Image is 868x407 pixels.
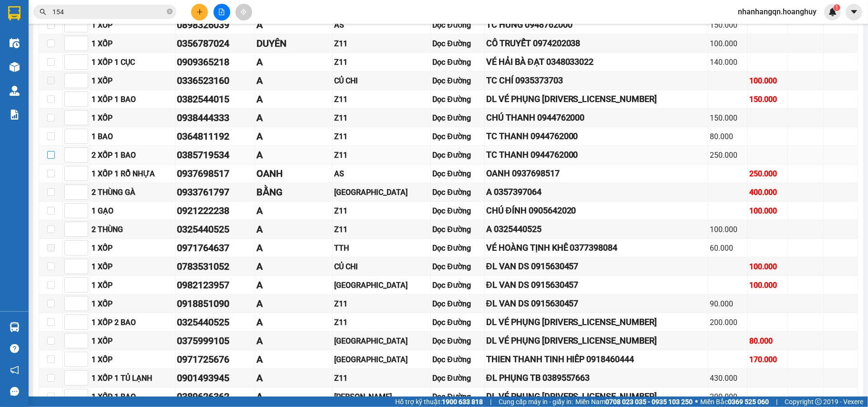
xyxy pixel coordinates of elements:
[431,239,484,257] td: Dọc Đường
[175,71,255,90] td: 0336523160
[432,149,482,161] div: Dọc Đường
[256,241,331,255] div: A
[431,295,484,313] td: Dọc Đường
[486,148,706,162] div: TC THANH 0944762000
[432,75,482,87] div: Dọc Đường
[177,166,253,181] div: 0937698517
[10,344,19,353] span: question-circle
[486,185,706,199] div: A 0357397064
[431,109,484,127] td: Dọc Đường
[710,242,746,254] div: 60.000
[486,18,706,31] div: TC HÙNG 0948762000
[255,313,333,332] td: A
[175,313,255,332] td: 0325440525
[334,93,429,105] div: Z11
[256,278,331,293] div: A
[177,36,253,51] div: 0356787024
[177,92,253,107] div: 0382544015
[255,34,333,53] td: DUYÊN
[486,74,706,87] div: TC CHÍ 0935373703
[10,387,19,396] span: message
[432,261,482,273] div: Dọc Đường
[431,350,484,369] td: Dọc Đường
[728,398,769,406] strong: 0369 525 060
[431,332,484,350] td: Dọc Đường
[776,397,777,407] span: |
[255,164,333,183] td: OANH
[431,164,484,183] td: Dọc Đường
[175,257,255,276] td: 0783531052
[255,90,333,109] td: A
[431,202,484,220] td: Dọc Đường
[334,261,429,273] div: CỦ CHI
[334,168,429,180] div: AS
[175,202,255,220] td: 0921222238
[256,166,331,181] div: OANH
[486,371,706,385] div: ĐL PHỤNG TB 0389557663
[490,397,491,407] span: |
[710,56,746,68] div: 140.000
[749,205,786,217] div: 100.000
[486,111,706,124] div: CHÚ THANH 0944762000
[167,9,173,14] span: close-circle
[486,55,706,69] div: VÉ HẢI BÀ ĐẠT 0348033022
[255,183,333,202] td: BẰNG
[256,92,331,107] div: A
[255,295,333,313] td: A
[177,278,253,293] div: 0982123957
[710,298,746,310] div: 90.000
[334,354,429,366] div: [GEOGRAPHIC_DATA]
[177,334,253,348] div: 0375999105
[177,389,253,404] div: 0389626362
[92,205,174,217] div: 1 GẠO
[432,205,482,217] div: Dọc Đường
[431,369,484,387] td: Dọc Đường
[432,335,482,347] div: Dọc Đường
[334,224,429,235] div: Z11
[255,146,333,164] td: A
[432,38,482,50] div: Dọc Đường
[334,38,429,50] div: Z11
[175,220,255,239] td: 0325440525
[175,369,255,387] td: 0901493945
[10,366,19,375] span: notification
[431,276,484,295] td: Dọc Đường
[432,391,482,403] div: Dọc Đường
[175,53,255,71] td: 0909365218
[175,90,255,109] td: 0382544015
[92,56,174,68] div: 1 XỐP 1 CỤC
[486,278,706,292] div: ĐL VAN DS 0915630457
[334,335,429,347] div: [GEOGRAPHIC_DATA]
[749,261,786,273] div: 100.000
[431,34,484,53] td: Dọc Đường
[177,73,253,88] div: 0336523160
[486,353,706,366] div: THIEN THANH TINH HIÊP 0918460444
[92,391,174,403] div: 1 XỐP 1 BAO
[92,242,174,254] div: 1 XỐP
[432,279,482,291] div: Dọc Đường
[175,34,255,53] td: 0356787024
[749,335,786,347] div: 80.000
[255,332,333,350] td: A
[486,167,706,180] div: OANH 0937698517
[442,398,483,406] strong: 1900 633 818
[92,168,174,180] div: 1 XỐP 1 RỔ NHỰA
[486,241,706,254] div: VÉ HOÀNG TỊNH KHÊ 0377398084
[92,261,174,273] div: 1 XỐP
[256,185,331,200] div: BẰNG
[432,93,482,105] div: Dọc Đường
[835,4,838,11] span: 1
[92,316,174,328] div: 1 XỐP 2 BAO
[177,55,253,70] div: 0909365218
[575,397,693,407] span: Miền Nam
[334,242,429,254] div: TTH
[92,186,174,198] div: 2 THÙNG GÀ
[256,129,331,144] div: A
[334,19,429,31] div: AS
[177,296,253,311] div: 0918851090
[256,55,331,70] div: A
[431,53,484,71] td: Dọc Đường
[815,398,822,405] span: copyright
[256,371,331,386] div: A
[175,183,255,202] td: 0933761797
